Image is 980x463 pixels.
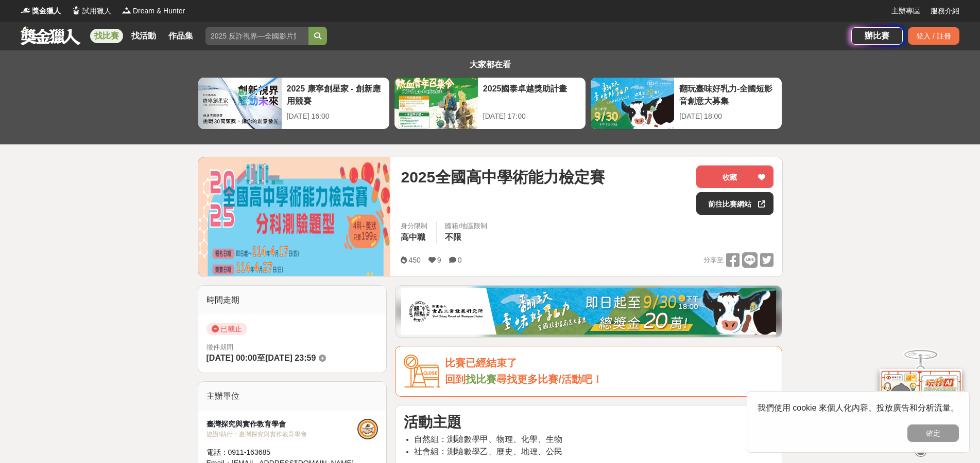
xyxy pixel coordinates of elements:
span: 獎金獵人 [32,6,61,16]
span: 我們使用 cookie 來個人化內容、投放廣告和分析流量。 [758,403,959,412]
a: 找活動 [127,29,160,43]
div: 比賽已經結束了 [445,355,773,372]
a: 2025國泰卓越獎助計畫[DATE] 17:00 [394,77,586,129]
img: d2146d9a-e6f6-4337-9592-8cefde37ba6b.png [880,369,962,437]
span: [DATE] 00:00 [207,354,257,362]
img: Icon [404,355,440,388]
div: 身分限制 [401,221,428,231]
strong: 活動主題 [404,414,461,430]
span: 0 [458,256,462,264]
img: Cover Image [198,157,391,276]
span: 不限 [445,233,461,242]
div: 臺灣探究與實作教育學會 [207,419,358,430]
div: 電話： 0911-163685 [207,447,358,458]
div: 國籍/地區限制 [445,221,487,231]
div: 協辦/執行： 臺灣探究與實作教育學會 [207,430,358,439]
div: [DATE] 16:00 [287,111,384,122]
span: 社會組：測驗數學乙、歷史、地理、公民 [414,447,562,456]
span: 徵件期間 [207,343,233,351]
span: Dream & Hunter [133,6,185,16]
a: 翻玩臺味好乳力-全國短影音創意大募集[DATE] 18:00 [590,77,782,129]
span: 分享至 [703,252,724,268]
a: 服務介紹 [931,6,959,16]
span: 大家都在看 [467,60,513,69]
span: 已截止 [207,323,247,335]
span: 尋找更多比賽/活動吧！ [496,374,603,385]
a: Logo獎金獵人 [21,6,61,16]
img: Logo [21,5,31,15]
span: 自然組：測驗數學甲、物理、化學、生物 [414,435,562,443]
div: [DATE] 18:00 [679,111,777,122]
div: 時間走期 [198,286,387,314]
img: Logo [71,5,81,15]
span: 至 [257,354,265,362]
a: 作品集 [164,29,197,43]
a: LogoDream & Hunter [122,6,185,16]
a: 辦比賽 [851,27,903,45]
div: 主辦單位 [198,382,387,411]
div: 登入 / 註冊 [908,27,959,45]
span: 試用獵人 [82,6,111,16]
img: Logo [122,5,132,15]
span: 450 [408,256,420,264]
span: [DATE] 23:59 [265,354,316,362]
a: Logo試用獵人 [71,6,111,16]
img: 1c81a89c-c1b3-4fd6-9c6e-7d29d79abef5.jpg [401,288,776,335]
a: 主辦專區 [891,6,920,16]
a: 前往比賽網站 [696,192,773,215]
span: 回到 [445,374,466,385]
a: 找比賽 [90,29,123,43]
div: 2025國泰卓越獎助計畫 [483,83,580,106]
a: 2025 康寧創星家 - 創新應用競賽[DATE] 16:00 [198,77,390,129]
span: 9 [437,256,441,264]
span: 高中職 [401,233,425,242]
input: 2025 反詐視界—全國影片競賽 [205,27,308,45]
a: 找比賽 [466,374,496,385]
button: 確定 [907,424,959,442]
button: 收藏 [696,165,773,188]
div: [DATE] 17:00 [483,111,580,122]
div: 翻玩臺味好乳力-全國短影音創意大募集 [679,83,777,106]
span: 2025全國高中學術能力檢定賽 [401,165,605,189]
div: 2025 康寧創星家 - 創新應用競賽 [287,83,384,106]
